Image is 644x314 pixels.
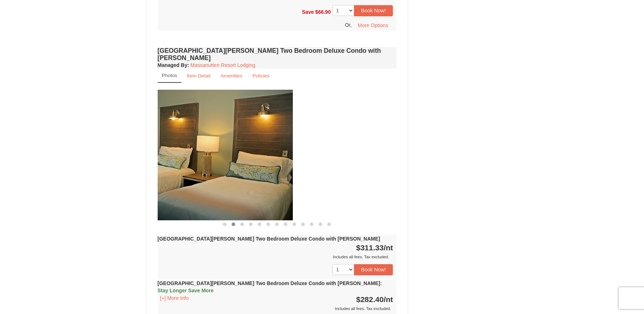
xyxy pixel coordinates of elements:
[252,73,269,78] small: Policies
[158,288,214,293] span: Stay Longer Save More
[353,20,393,31] button: More Options
[158,47,397,61] h4: [GEOGRAPHIC_DATA][PERSON_NAME] Two Bedroom Deluxe Condo with [PERSON_NAME]
[345,22,352,27] span: Or,
[158,69,182,83] a: Photos
[158,62,189,68] strong: :
[187,73,211,78] small: Item Detail
[182,69,215,83] a: Item Detail
[354,5,393,16] button: Book Now!
[191,62,255,68] a: Massanutten Resort Lodging
[158,236,380,242] strong: [GEOGRAPHIC_DATA][PERSON_NAME] Two Bedroom Deluxe Condo with [PERSON_NAME]
[216,69,247,83] a: Amenities
[158,305,393,312] div: Includes all fees. Tax excluded.
[302,9,314,15] span: Save
[354,264,393,275] button: Book Now!
[158,280,382,293] strong: [GEOGRAPHIC_DATA][PERSON_NAME] Two Bedroom Deluxe Condo with [PERSON_NAME]
[54,90,293,220] img: 18876286-138-8d262b25.jpg
[248,69,274,83] a: Policies
[384,243,393,252] span: /nt
[356,243,393,252] strong: $311.33
[356,295,384,304] span: $282.40
[221,73,242,78] small: Amenities
[380,280,382,286] span: :
[158,62,187,68] span: Managed By
[158,253,393,260] div: Includes all fees. Tax excluded.
[162,73,177,78] small: Photos
[158,294,191,302] button: [+] More Info
[384,295,393,304] span: /nt
[315,9,331,15] span: $66.90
